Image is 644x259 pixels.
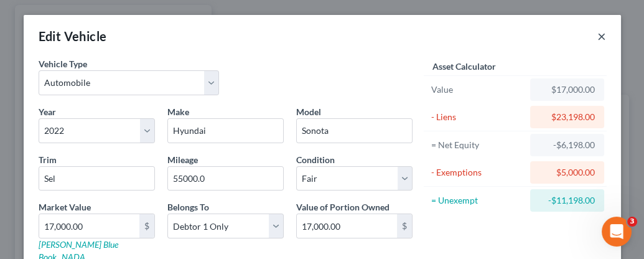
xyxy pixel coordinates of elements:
[540,139,594,151] div: -$6,198.00
[602,217,632,247] iframe: Intercom live chat
[397,214,412,238] div: $
[431,111,525,123] div: - Liens
[39,214,139,238] input: 0.00
[39,153,57,166] label: Trim
[627,217,637,227] span: 3
[39,105,56,118] label: Year
[540,166,594,179] div: $5,000.00
[431,139,525,151] div: = Net Equity
[168,119,283,143] input: ex. Nissan
[297,214,397,238] input: 0.00
[296,200,390,214] label: Value of Portion Owned
[39,57,87,70] label: Vehicle Type
[540,194,594,207] div: -$11,198.00
[39,200,91,214] label: Market Value
[540,83,594,96] div: $17,000.00
[597,29,606,44] button: ×
[168,167,283,191] input: --
[540,111,594,123] div: $23,198.00
[296,105,321,118] label: Model
[167,106,189,117] span: Make
[432,60,496,73] label: Asset Calculator
[139,214,154,238] div: $
[431,166,525,179] div: - Exemptions
[431,194,525,207] div: = Unexempt
[39,167,154,191] input: ex. LS, LT, etc
[431,83,525,96] div: Value
[167,202,209,212] span: Belongs To
[297,119,412,143] input: ex. Altima
[296,153,335,166] label: Condition
[39,27,107,45] div: Edit Vehicle
[167,153,198,166] label: Mileage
